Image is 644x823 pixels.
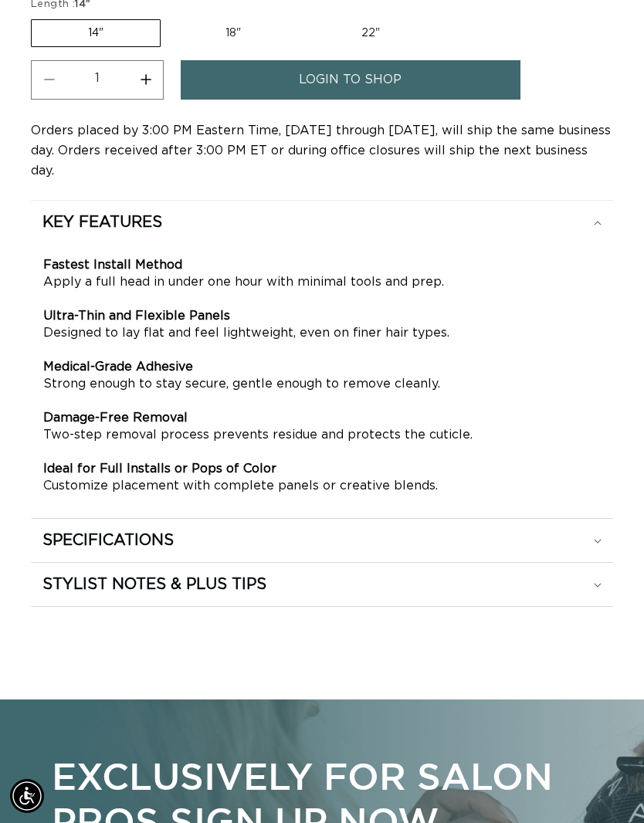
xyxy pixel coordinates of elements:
[42,574,266,594] h2: STYLIST NOTES & PLUS TIPS
[42,212,162,232] h2: KEY FEATURES
[181,60,520,100] a: login to shop
[43,462,276,475] strong: Ideal for Full Installs or Pops of Color
[43,310,230,322] strong: Ultra-Thin and Flexible Panels
[299,60,402,100] span: login to shop
[43,411,188,424] strong: Damage-Free Removal
[43,256,601,494] p: Apply a full head in under one hour with minimal tools and prep. Designed to lay flat and feel li...
[43,361,193,373] strong: Medical-Grade Adhesive
[31,563,613,606] summary: STYLIST NOTES & PLUS TIPS
[42,530,174,550] h2: SPECIFICATIONS
[31,201,613,244] summary: KEY FEATURES
[31,19,161,47] label: 14"
[305,20,436,46] label: 22"
[43,259,182,271] strong: Fastest Install Method
[10,779,44,813] div: Accessibility Menu
[567,749,644,823] iframe: Chat Widget
[31,124,611,177] span: Orders placed by 3:00 PM Eastern Time, [DATE] through [DATE], will ship the same business day. Or...
[31,519,613,562] summary: SPECIFICATIONS
[169,20,297,46] label: 18"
